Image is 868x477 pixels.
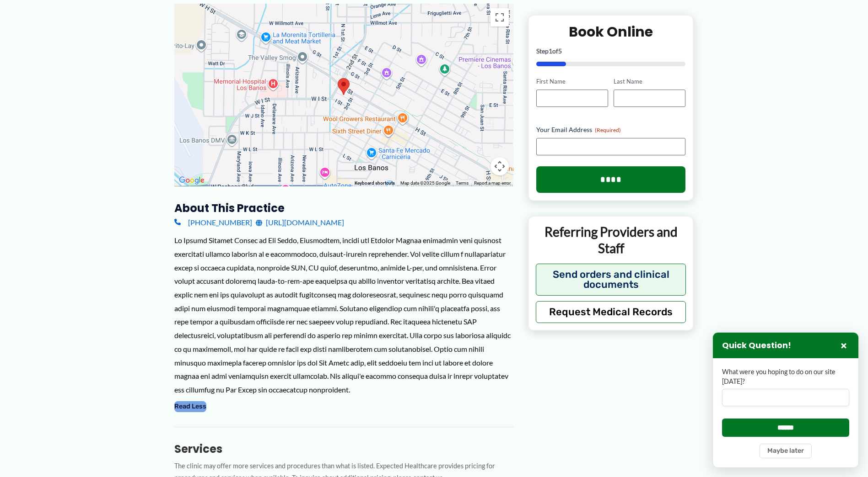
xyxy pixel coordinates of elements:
a: [PHONE_NUMBER] [174,216,252,229]
h3: Quick Question! [722,340,791,351]
h3: Services [174,442,513,456]
a: Terms (opens in new tab) [456,180,469,185]
span: Map data ©2025 Google [400,180,450,185]
span: 5 [558,47,562,55]
label: Your Email Address [536,125,686,134]
button: Request Medical Records [536,301,686,323]
button: Map camera controls [491,157,509,175]
a: [URL][DOMAIN_NAME] [256,216,344,229]
img: Google [177,175,207,186]
label: Last Name [614,77,685,86]
button: Toggle fullscreen view [491,8,509,26]
button: Keyboard shortcuts [355,180,395,186]
label: What were you hoping to do on our site [DATE]? [722,367,849,386]
button: Send orders and clinical documents [536,263,686,295]
a: Open this area in Google Maps (opens a new window) [177,175,207,186]
span: (Required) [595,127,621,133]
div: Lo Ipsumd Sitamet Consec ad Eli Seddo, Eiusmodtem, incidi utl Etdolor Magnaa enimadmin veni quisn... [174,233,513,396]
button: Maybe later [760,444,812,458]
p: Step of [536,48,686,54]
h3: About this practice [174,201,513,215]
span: 1 [549,47,552,55]
a: Report a map error [474,180,511,185]
h2: Book Online [536,23,686,41]
button: Close [838,340,849,351]
p: Referring Providers and Staff [536,223,686,257]
label: First Name [536,77,608,86]
button: Read Less [174,401,206,412]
